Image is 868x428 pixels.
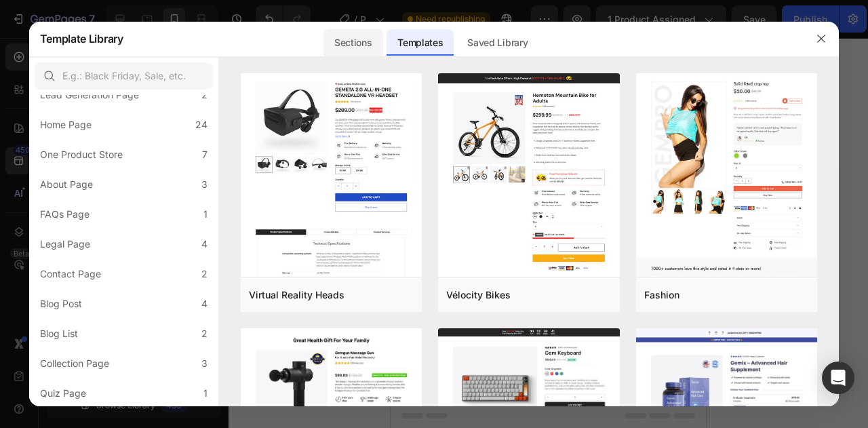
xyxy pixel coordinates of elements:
[446,287,511,303] div: Vélocity Bikes
[117,154,199,168] div: Choose templates
[35,62,213,90] input: E.g.: Black Friday, Sale, etc.
[40,21,123,56] h2: Template Library
[195,117,208,133] div: 24
[40,296,82,312] div: Blog Post
[111,171,203,183] span: inspired by CRO experts
[12,124,76,138] span: Add section
[40,355,109,372] div: Collection Page
[106,263,208,275] span: then drag & drop elements
[644,287,679,303] div: Fashion
[201,266,208,282] div: 2
[323,29,382,56] div: Sections
[40,117,92,133] div: Home Page
[203,206,208,222] div: 1
[40,326,78,342] div: Blog List
[456,29,538,56] div: Saved Library
[40,206,90,222] div: FAQs Page
[822,362,854,394] div: Open Intercom Messenger
[201,326,208,342] div: 2
[201,176,208,193] div: 3
[201,236,208,252] div: 4
[249,287,344,303] div: Virtual Reality Heads
[40,385,86,402] div: Quiz Page
[40,87,139,103] div: Lead Generation Page
[121,217,193,229] span: from URL or image
[40,176,93,193] div: About Page
[387,29,454,56] div: Templates
[117,246,199,260] div: Add blank section
[202,147,208,163] div: 7
[122,200,193,214] div: Generate layout
[40,236,90,252] div: Legal Page
[201,87,208,103] div: 2
[201,296,208,312] div: 4
[201,355,208,372] div: 3
[40,266,101,282] div: Contact Page
[203,385,208,402] div: 1
[40,147,123,163] div: One Product Store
